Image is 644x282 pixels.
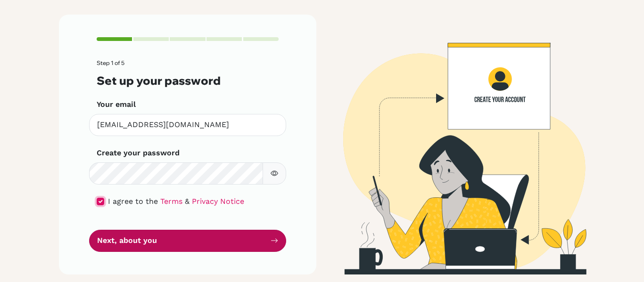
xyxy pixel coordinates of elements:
[192,197,244,206] a: Privacy Notice
[97,99,136,110] label: Your email
[97,147,180,159] label: Create your password
[160,197,182,206] a: Terms
[97,59,124,66] span: Step 1 of 5
[108,197,158,206] span: I agree to the
[97,74,279,88] h3: Set up your password
[185,197,190,206] span: &
[89,230,286,252] button: Next, about you
[89,114,286,136] input: Insert your email*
